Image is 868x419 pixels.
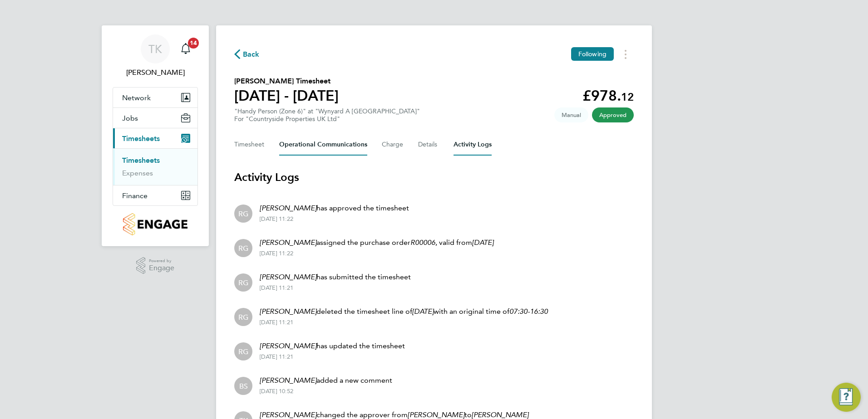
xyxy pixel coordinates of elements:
[617,47,634,61] button: Timesheets Menu
[260,341,316,350] em: [PERSON_NAME]
[122,169,153,177] a: Expenses
[238,346,248,356] span: RG
[382,134,404,156] button: Charge
[554,107,588,122] span: This timesheet was manually created.
[582,87,634,104] app-decimal: £978.
[279,134,367,156] button: Operational Communications
[113,213,198,235] a: Go to home page
[148,43,162,55] span: TK
[410,238,435,247] em: R00006
[578,50,607,58] span: Following
[234,239,252,257] div: Raymond Gray
[260,353,405,361] div: [DATE] 11:21
[260,375,392,386] p: added a new comment
[234,170,634,185] h3: Activity Logs
[832,383,861,412] button: Engage Resource Center
[260,306,548,317] p: deleted the timesheet line of with an original time of
[260,341,405,351] p: has updated the timesheet
[260,410,316,419] em: [PERSON_NAME]
[418,134,439,156] button: Details
[177,34,195,63] a: 14
[234,134,265,156] button: Timesheet
[234,342,252,361] div: Raymond Gray
[234,377,252,395] div: Beth Seddon
[260,250,493,257] div: [DATE] 11:22
[260,215,409,223] div: [DATE] 11:22
[472,410,528,419] em: [PERSON_NAME]
[239,381,248,391] span: BS
[234,76,339,87] h2: [PERSON_NAME] Timesheet
[260,307,316,316] em: [PERSON_NAME]
[260,237,493,248] p: assigned the purchase order , valid from
[113,34,198,78] a: TK[PERSON_NAME]
[509,307,548,316] em: 07:30-16:30
[122,114,138,122] span: Jobs
[592,107,634,122] span: This timesheet has been approved.
[238,243,248,253] span: RG
[260,272,411,283] p: has submitted the timesheet
[123,213,187,235] img: countryside-properties-logo-retina.png
[113,108,197,128] button: Jobs
[238,278,248,287] span: RG
[122,134,160,143] span: Timesheets
[122,93,151,102] span: Network
[260,319,548,326] div: [DATE] 11:21
[260,238,316,247] em: [PERSON_NAME]
[571,47,614,61] button: Following
[408,410,464,419] em: [PERSON_NAME]
[188,38,199,49] span: 14
[122,156,160,165] a: Timesheets
[260,273,316,281] em: [PERSON_NAME]
[113,148,197,185] div: Timesheets
[113,67,198,78] span: Tyler Kelly
[621,90,634,103] span: 12
[260,388,392,395] div: [DATE] 10:52
[454,134,492,156] button: Activity Logs
[113,88,197,107] button: Network
[234,308,252,326] div: Raymond Gray
[412,307,434,316] em: [DATE]
[122,191,148,200] span: Finance
[238,209,248,219] span: RG
[113,185,197,205] button: Finance
[234,205,252,223] div: Raymond Gray
[149,264,174,272] span: Engage
[260,204,316,212] em: [PERSON_NAME]
[472,238,493,247] em: [DATE]
[238,312,248,322] span: RG
[234,273,252,292] div: Raymond Gray
[136,257,175,274] a: Powered byEngage
[113,128,197,148] button: Timesheets
[234,49,260,60] button: Back
[234,115,420,123] div: For "Countryside Properties UK Ltd"
[260,203,409,214] p: has approved the timesheet
[260,284,411,292] div: [DATE] 11:21
[243,49,260,60] span: Back
[234,107,420,123] div: "Handy Person (Zone 6)" at "Wynyard A [GEOGRAPHIC_DATA]"
[260,376,316,385] em: [PERSON_NAME]
[149,257,174,265] span: Powered by
[234,87,339,105] h1: [DATE] - [DATE]
[102,25,209,246] nav: Main navigation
